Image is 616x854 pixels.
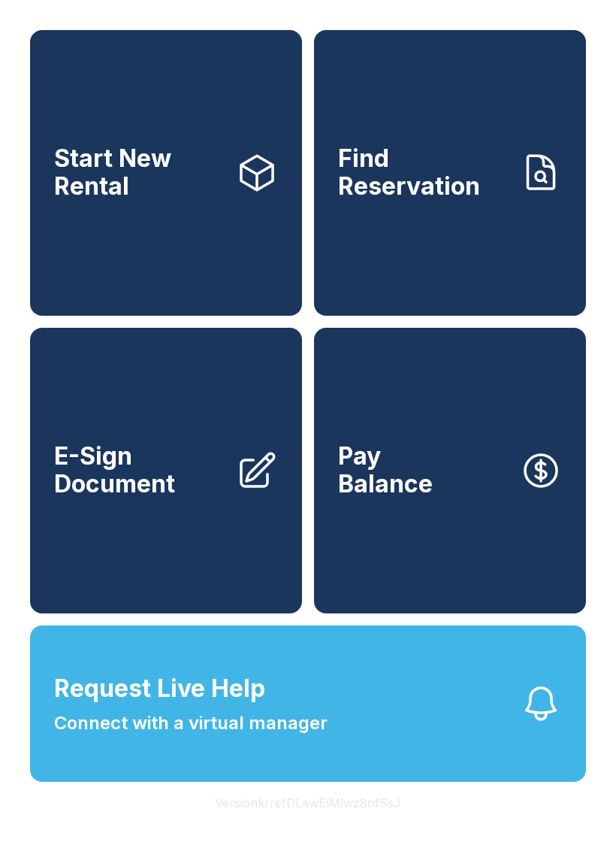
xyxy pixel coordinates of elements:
a: Find Reservation [314,30,586,316]
span: Request Live Help [54,671,265,707]
button: Request Live HelpConnect with a virtual manager [30,625,586,782]
button: PayBalance [314,328,586,613]
button: VersionkrrefDLawElMlwz8nfSsJ [203,782,413,824]
span: Pay Balance [338,443,433,498]
span: Start New Rental [54,145,224,200]
span: Connect with a virtual manager [54,710,328,737]
a: E-Sign Document [30,328,302,613]
span: E-Sign Document [54,443,224,498]
span: Find Reservation [338,145,508,200]
a: Start New Rental [30,30,302,316]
